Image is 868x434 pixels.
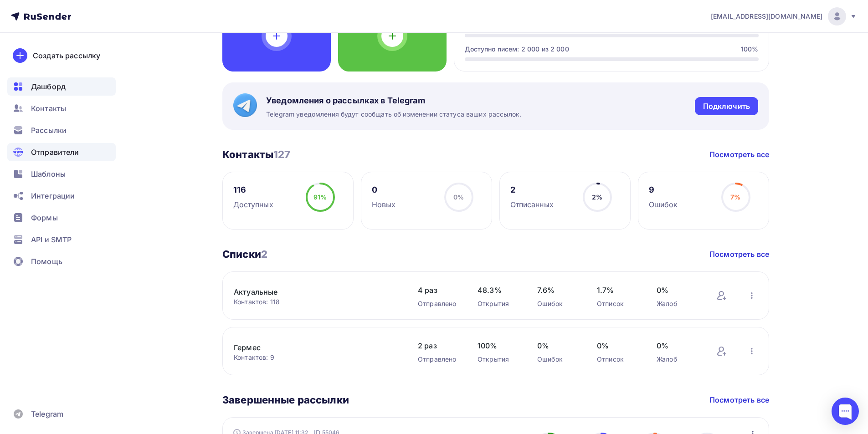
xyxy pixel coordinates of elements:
h3: Списки [222,248,267,260]
span: Отправители [31,147,79,158]
span: Telegram уведомления будут сообщать об изменении статуса ваших рассылок. [266,110,521,119]
span: 0% [597,340,638,351]
div: 9 [649,184,678,195]
span: 0% [657,285,698,296]
div: 100% [741,45,759,54]
a: Актуальные [234,286,389,297]
span: 2 раз [418,340,459,351]
span: 7.6% [537,285,579,296]
span: 0% [453,193,464,201]
span: 2 [261,248,267,260]
span: Дашборд [31,81,66,92]
a: Посмотреть все [709,394,769,405]
a: Рассылки [7,121,116,139]
div: Доступно писем: 2 000 из 2 000 [465,45,569,54]
div: Подключить [703,101,750,112]
div: Ошибок [537,355,579,364]
h3: Контакты [222,148,291,161]
div: Отправлено [418,355,459,364]
span: 100% [478,340,519,351]
span: Интеграции [31,190,75,201]
span: 0% [657,340,698,351]
span: 1.7% [597,285,638,296]
span: Шаблоны [31,168,66,179]
span: Формы [31,212,58,223]
span: Уведомления о рассылках в Telegram [266,95,521,106]
div: Создать рассылку [33,50,100,61]
div: Ошибок [649,199,678,210]
span: Контакты [31,103,66,114]
a: [EMAIL_ADDRESS][DOMAIN_NAME] [711,7,857,26]
span: 2% [592,193,602,201]
a: Контакты [7,99,116,117]
div: 116 [233,184,273,195]
div: Отписок [597,355,638,364]
div: Новых [372,199,396,210]
a: Отправители [7,143,116,161]
div: Отправлено [418,299,459,308]
span: 48.3% [478,285,519,296]
h3: Завершенные рассылки [222,393,349,406]
a: Посмотреть все [709,149,769,160]
div: Отписок [597,299,638,308]
span: 127 [273,148,290,160]
a: Формы [7,209,116,227]
div: Контактов: 118 [234,297,400,306]
span: 0% [537,340,579,351]
a: Гермес [234,342,389,353]
span: 7% [730,193,740,201]
a: Посмотреть все [709,249,769,260]
a: Дашборд [7,77,116,96]
span: API и SMTP [31,234,72,245]
span: Telegram [31,408,63,419]
span: 4 раз [418,285,459,296]
a: Шаблоны [7,165,116,183]
div: 2 [510,184,554,195]
div: 0 [372,184,396,195]
div: Ошибок [537,299,579,308]
span: Рассылки [31,125,67,136]
div: Открытия [478,355,519,364]
span: [EMAIL_ADDRESS][DOMAIN_NAME] [711,12,822,21]
span: Помощь [31,256,62,267]
div: Отписанных [510,199,554,210]
div: Открытия [478,299,519,308]
div: Жалоб [657,355,698,364]
div: Жалоб [657,299,698,308]
div: Контактов: 9 [234,353,400,362]
span: 91% [313,193,327,201]
div: Доступных [233,199,273,210]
